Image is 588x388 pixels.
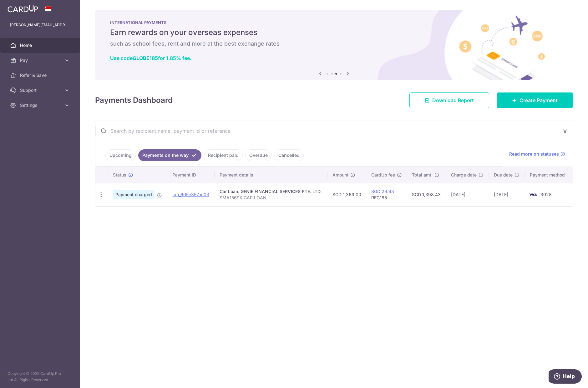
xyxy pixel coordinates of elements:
[494,172,513,178] span: Due date
[327,183,366,206] td: SGD 1,369.00
[520,97,558,104] span: Create Payment
[509,151,565,157] a: Read more on statuses
[525,167,573,183] th: Payment method
[138,149,201,161] a: Payments on the way
[204,149,243,161] a: Recipient paid
[20,87,61,93] span: Support
[220,195,322,201] p: SMA1569K CAR LOAN
[110,27,558,37] h5: Earn rewards on your overseas expenses
[527,191,539,198] img: Bank Card
[409,92,489,108] a: Download Report
[8,5,38,12] img: CardUp
[95,95,173,106] h4: Payments Dashboard
[549,369,582,385] iframe: Opens a widget where you can find more information
[407,183,446,206] td: SGD 1,398.43
[446,183,489,206] td: [DATE]
[489,183,525,206] td: [DATE]
[95,10,573,80] img: International Payment Banner
[105,149,136,161] a: Upcoming
[113,190,155,199] span: Payment charged
[412,172,433,178] span: Total amt.
[215,167,327,183] th: Payment details
[110,20,558,25] p: INTERNATIONAL PAYMENTS
[110,55,191,61] a: Use codeGLOBE185for 1.85% fee.
[332,172,348,178] span: Amount
[167,167,215,183] th: Payment ID
[20,72,61,78] span: Refer & Save
[20,57,61,63] span: Pay
[245,149,272,161] a: Overdue
[20,42,61,48] span: Home
[172,192,209,197] a: txn_6d5e357ac03
[95,121,558,141] input: Search by recipient name, payment id or reference
[20,102,61,108] span: Settings
[220,188,322,195] div: Car Loan. GENIE FINANCIAL SERVICES PTE. LTD.
[371,172,395,178] span: CardUp fee
[133,55,158,61] b: GLOBE185
[451,172,477,178] span: Charge date
[366,183,407,206] td: REC185
[110,40,558,47] h6: such as school fees, rent and more at the best exchange rates
[540,192,552,197] span: 3028
[10,22,70,28] p: [PERSON_NAME][EMAIL_ADDRESS][DOMAIN_NAME]
[432,97,474,104] span: Download Report
[113,172,126,178] span: Status
[371,189,394,194] a: SGD 29.43
[509,151,559,157] span: Read more on statuses
[274,149,304,161] a: Cancelled
[497,92,573,108] a: Create Payment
